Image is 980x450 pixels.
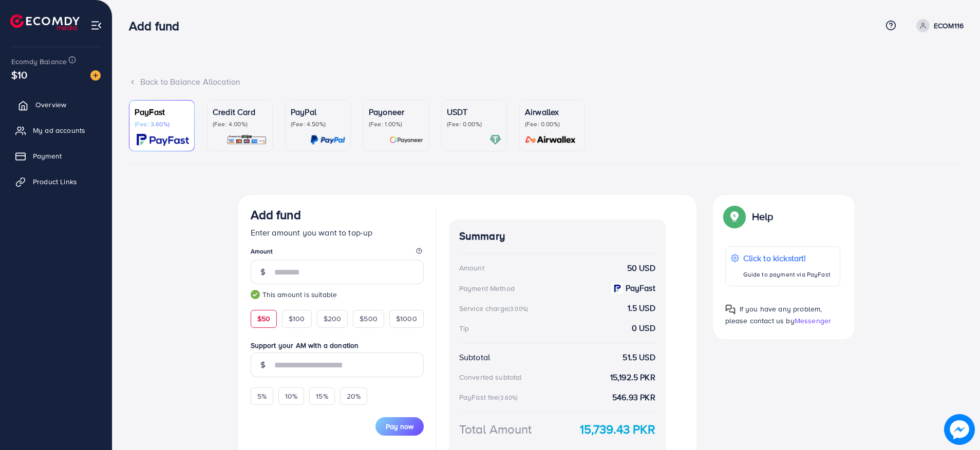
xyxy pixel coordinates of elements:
span: 20% [347,391,361,401]
p: Credit Card [213,106,267,118]
p: (Fee: 1.00%) [369,120,423,128]
legend: Amount [251,247,424,260]
p: ECOM116 [934,19,964,32]
img: menu [90,19,102,31]
strong: 51.5 USD [623,351,655,363]
span: Pay now [386,421,413,432]
h3: Add fund [251,207,301,222]
img: guide [251,290,260,299]
p: Click to kickstart! [743,252,831,264]
div: Back to Balance Allocation [129,76,964,88]
span: $500 [360,314,378,324]
div: Service charge [459,303,531,314]
span: Ecomdy Balance [11,56,67,67]
span: 10% [285,391,297,401]
p: Help [752,210,774,223]
p: Airwallex [525,106,579,118]
span: $200 [324,314,342,324]
span: $10 [11,67,27,82]
img: Popup guide [725,207,744,226]
div: Converted subtotal [459,372,522,382]
p: PayFast [135,106,189,118]
strong: 15,739.43 PKR [580,420,655,438]
strong: 15,192.5 PKR [610,371,655,383]
a: ECOM116 [912,19,964,32]
a: Product Links [8,171,104,192]
span: If you have any problem, please contact us by [725,304,822,326]
h4: Summary [459,230,655,243]
strong: 0 USD [632,322,655,334]
img: card [522,134,579,146]
p: (Fee: 4.50%) [291,120,345,128]
span: Product Links [33,177,77,187]
small: This amount is suitable [251,289,424,300]
img: logo [10,14,80,30]
button: Pay now [375,417,424,436]
a: Payment [8,146,104,166]
span: Payment [33,151,62,161]
p: Payoneer [369,106,423,118]
div: Payment Method [459,283,515,294]
div: PayFast fee [459,392,521,402]
strong: PayFast [626,282,655,294]
img: image [90,70,101,81]
a: My ad accounts [8,120,104,141]
p: (Fee: 3.60%) [135,120,189,128]
span: $1000 [396,314,417,324]
strong: 546.93 PKR [612,392,655,403]
p: PayPal [291,106,345,118]
a: Overview [8,94,104,115]
img: image [944,414,975,445]
p: USDT [447,106,501,118]
span: 5% [257,391,267,401]
span: 15% [316,391,328,401]
img: card [310,134,345,146]
h3: Add fund [129,18,187,33]
span: Messenger [795,316,831,326]
p: Guide to payment via PayFast [743,268,831,281]
strong: 1.5 USD [628,302,655,314]
p: Enter amount you want to top-up [251,226,424,239]
p: (Fee: 4.00%) [213,120,267,128]
small: (3.60%) [498,394,518,402]
span: $50 [257,314,270,324]
img: card [489,134,501,146]
img: card [137,134,189,146]
div: Tip [459,323,469,334]
p: (Fee: 0.00%) [525,120,579,128]
img: Popup guide [725,304,736,315]
span: My ad accounts [33,125,85,135]
div: Total Amount [459,420,532,438]
label: Support your AM with a donation [251,340,424,350]
div: Amount [459,263,484,273]
strong: 50 USD [627,262,655,274]
img: payment [611,283,623,294]
p: (Fee: 0.00%) [447,120,501,128]
img: card [389,134,423,146]
div: Subtotal [459,351,490,363]
span: $100 [289,314,305,324]
img: card [227,134,267,146]
span: Overview [35,100,66,110]
small: (3.00%) [508,305,528,313]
